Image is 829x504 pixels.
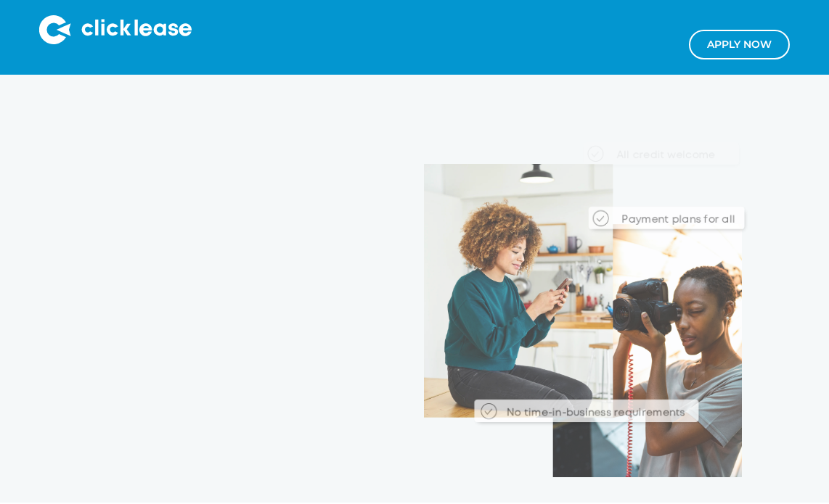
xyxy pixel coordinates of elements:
[588,146,604,162] img: Checkmark_callout
[424,164,742,477] img: Clicklease_customers
[39,15,192,44] img: Clicklease logo
[593,210,609,226] img: Checkmark_callout
[613,212,745,228] div: Payment plans for all
[689,30,790,59] a: Apply NOw
[497,405,699,421] div: No time-in-business requirements
[481,403,497,419] img: Checkmark_callout
[608,148,740,163] div: All credit welcome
